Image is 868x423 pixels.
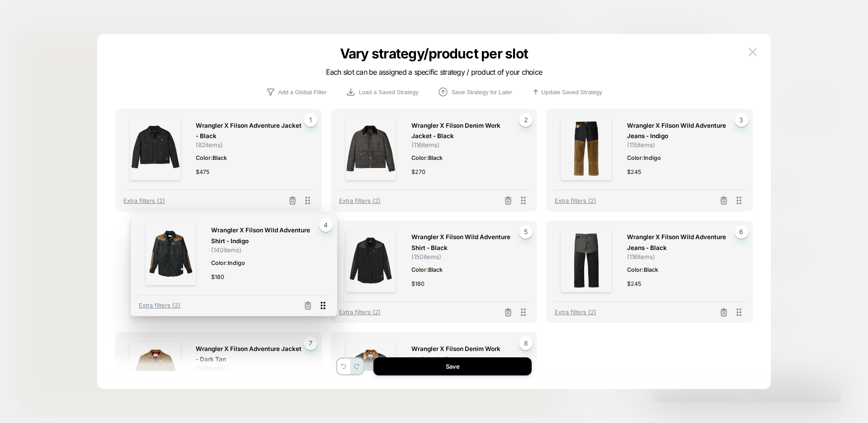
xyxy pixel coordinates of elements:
img: 815c35520047d40c8de8ee7fe282e5bc11a3786f6f9c1a73b1661491deee81c1.png [561,117,611,180]
span: 3 [735,113,748,127]
span: Color: Black [627,265,736,274]
span: $ 245 [627,279,641,288]
span: ( 116 items) [627,253,655,260]
span: $ 245 [627,167,641,177]
span: ( 115 items) [627,141,655,149]
button: Update Saved Strategy [528,87,605,97]
p: Update Saved Strategy [542,89,602,96]
span: Wrangler X Filson Wild Adventure Jeans - Black [627,232,736,253]
span: Extra filters (2) [555,308,596,316]
img: close [749,48,757,56]
span: Wrangler X Filson Wild Adventure Jeans - Indigo [627,120,736,141]
span: Color: Indigo [627,153,736,163]
p: Vary strategy/product per slot [263,45,605,62]
img: 7d144466e243ef9294717de70afbf8e57840131cb162f68f5564f8327b7d8294.png [561,229,611,292]
span: 6 [735,225,748,239]
span: Extra filters (2) [555,197,596,204]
